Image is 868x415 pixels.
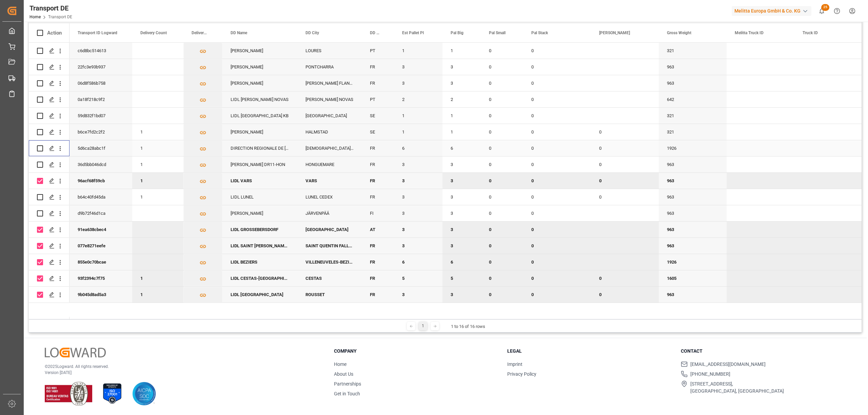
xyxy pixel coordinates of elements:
div: FR [362,189,394,205]
div: Press SPACE to deselect this row. [29,287,70,303]
span: DD City [305,30,319,35]
div: 0 [481,140,523,156]
div: ROUSSET [297,287,362,303]
div: Melitta Europa GmbH & Co. KG [732,6,811,16]
div: LIDL VARS [222,173,297,189]
div: [PERSON_NAME] NOVAS [297,91,362,107]
div: JÄRVENPÄÄ [297,205,362,221]
div: HALMSTAD [297,124,362,140]
div: 0 [523,270,591,286]
div: 321 [659,43,727,59]
div: 1 [132,173,183,189]
span: [PERSON_NAME] [599,30,630,35]
div: [PERSON_NAME] DR11-HON [222,157,297,172]
div: Press SPACE to deselect this row. [70,254,862,270]
div: LIDL GROSSEBERSDORF [222,222,297,237]
div: 0 [523,173,591,189]
div: 2 [394,91,442,107]
div: 0 [523,238,591,254]
div: 0 [481,59,523,75]
div: CESTAS [297,270,362,286]
div: 963 [659,287,727,303]
div: 1 [132,140,183,156]
div: 1926 [659,254,727,270]
div: 36d5bb046dcd [70,157,132,172]
div: 0 [523,287,591,303]
div: Press SPACE to select this row. [29,108,70,124]
div: 3 [394,59,442,75]
span: [EMAIL_ADDRESS][DOMAIN_NAME] [690,361,766,368]
div: 6 [442,254,481,270]
div: d9b72f46d1ca [70,205,132,221]
button: Melitta Europa GmbH & Co. KG [732,4,814,17]
div: LOURES [297,43,362,59]
div: 3 [394,238,442,254]
div: 0 [523,254,591,270]
div: Press SPACE to deselect this row. [70,270,862,287]
div: 0a18f218c9f2 [70,91,132,107]
div: FR [362,140,394,156]
div: 0 [481,91,523,107]
div: Press SPACE to select this row. [70,43,862,59]
div: FR [362,287,394,303]
div: PT [362,91,394,107]
a: About Us [334,371,353,377]
div: Press SPACE to select this row. [70,124,862,140]
div: SAINT QUENTIN FALLAVIER [297,238,362,254]
div: 3 [394,157,442,172]
div: 0 [481,254,523,270]
p: Version [DATE] [45,370,317,376]
div: HONGUEMARE [297,157,362,172]
div: [PERSON_NAME] [222,124,297,140]
span: Est Pallet Pl [402,30,424,35]
div: Press SPACE to deselect this row. [29,254,70,270]
div: 0 [481,108,523,124]
div: Transport DE [29,3,72,13]
div: 3 [442,205,481,221]
div: 1 to 16 of 16 rows [451,323,485,330]
div: Press SPACE to select this row. [70,108,862,124]
div: 3 [394,75,442,91]
div: Press SPACE to select this row. [29,124,70,140]
div: 3 [442,222,481,237]
div: 6 [394,140,442,156]
div: 1 [132,270,183,286]
div: 963 [659,205,727,221]
div: Press SPACE to deselect this row. [29,270,70,287]
div: 6 [394,254,442,270]
div: 0 [481,157,523,172]
div: Press SPACE to select this row. [70,140,862,157]
img: ISO 9001 & ISO 14001 Certification [45,382,92,406]
div: 963 [659,75,727,91]
div: 0 [523,222,591,237]
div: Press SPACE to select this row. [29,140,70,157]
div: b64c40fd45da [70,189,132,205]
span: DD Country [370,30,380,35]
div: 1 [132,157,183,172]
div: 3 [394,173,442,189]
div: 963 [659,157,727,172]
span: Pal Stack [531,30,548,35]
div: 321 [659,124,727,140]
div: DIRECTION REGIONALE DE [GEOGRAPHIC_DATA][PERSON_NAME] [222,140,297,156]
div: VILLENEUVELES-BEZIERS [297,254,362,270]
div: Action [47,30,62,36]
div: Press SPACE to select this row. [70,91,862,108]
div: 0 [481,189,523,205]
div: 0 [523,189,591,205]
a: Imprint [507,361,522,367]
div: 0 [591,287,659,303]
div: 96acf68f59cb [70,173,132,189]
div: 1 [394,108,442,124]
div: PONTCHARRA [297,59,362,75]
div: Press SPACE to select this row. [29,205,70,222]
div: [PERSON_NAME] [222,59,297,75]
div: 0 [591,189,659,205]
div: 1 [132,124,183,140]
div: 0 [591,173,659,189]
button: show 25 new notifications [814,3,829,19]
button: Help Center [829,3,845,19]
div: 0 [523,108,591,124]
span: Delivery List [192,30,208,35]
